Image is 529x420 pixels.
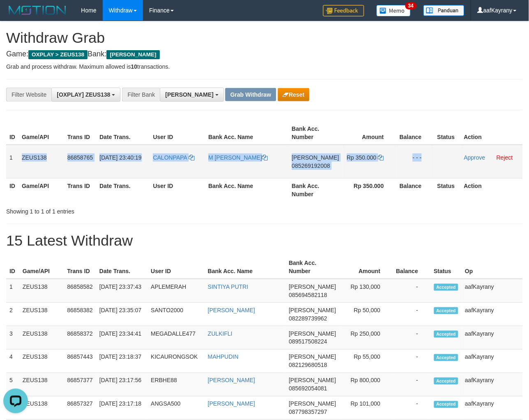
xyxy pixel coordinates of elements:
button: [OXPLAY] ZEUS138 [51,88,120,102]
td: 5 [6,373,19,397]
th: Bank Acc. Number [289,121,342,145]
button: Reset [278,88,310,101]
th: Bank Acc. Name [205,121,289,145]
td: - [393,326,431,350]
td: 1 [6,145,18,179]
th: User ID [150,121,205,145]
div: Filter Bank [122,88,160,102]
th: Status [434,121,461,145]
h1: 15 Latest Withdraw [6,232,523,249]
a: [PERSON_NAME] [208,307,255,313]
td: APLEMERAH [148,279,205,303]
th: User ID [150,178,205,202]
td: aafKayrany [462,326,523,350]
span: Rp 350.000 [347,154,377,161]
a: [PERSON_NAME] [208,401,255,407]
td: Rp 50,000 [340,303,393,326]
td: 86858582 [64,279,96,303]
td: SANTO2000 [148,303,205,326]
th: ID [6,121,18,145]
td: aafKayrany [462,373,523,397]
th: Balance [396,178,434,202]
td: ZEUS138 [19,373,64,397]
td: MEGADALLE477 [148,326,205,350]
td: [DATE] 23:37:43 [96,279,148,303]
th: Trans ID [64,178,96,202]
span: Copy 085692054081 to clipboard [289,385,327,392]
td: ZEUS138 [19,303,64,326]
span: Accepted [434,307,459,314]
th: ID [6,178,18,202]
th: Date Trans. [96,178,150,202]
th: Game/API [18,178,64,202]
span: [PERSON_NAME] [289,401,336,407]
td: - [393,397,431,420]
td: - [393,303,431,326]
a: Reject [497,154,513,161]
td: ZEUS138 [18,145,64,179]
h1: Withdraw Grab [6,30,523,46]
span: Accepted [434,401,459,408]
span: OXPLAY > ZEUS138 [28,50,88,59]
th: Amount [342,121,396,145]
button: Grab Withdraw [225,88,276,101]
th: Date Trans. [96,255,148,279]
button: Open LiveChat chat widget [3,3,28,28]
span: Copy 082129680518 to clipboard [289,362,327,369]
span: [PERSON_NAME] [289,330,336,337]
th: Action [461,121,523,145]
th: Bank Acc. Name [205,178,289,202]
button: [PERSON_NAME] [160,88,224,102]
a: Copy 350000 to clipboard [378,154,384,161]
td: - - - [396,145,434,179]
td: - [393,279,431,303]
td: [DATE] 23:34:41 [96,326,148,350]
td: ZEUS138 [19,350,64,373]
td: aafKayrany [462,350,523,373]
strong: 10 [131,63,137,70]
span: [OXPLAY] ZEUS138 [57,91,110,98]
span: Copy 085269192008 to clipboard [292,162,330,169]
a: M [PERSON_NAME] [208,154,268,161]
span: Accepted [434,354,459,361]
th: Action [461,178,523,202]
div: Filter Website [6,88,51,102]
th: ID [6,255,19,279]
p: Grab and process withdraw. Maximum allowed is transactions. [6,63,523,71]
span: [PERSON_NAME] [106,50,159,59]
span: [DATE] 23:40:19 [99,154,141,161]
td: 86857327 [64,397,96,420]
th: Game/API [19,255,64,279]
a: CALONPAPA [153,154,194,161]
td: aafKayrany [462,279,523,303]
span: Copy 085694582118 to clipboard [289,292,327,298]
th: Game/API [18,121,64,145]
div: Showing 1 to 1 of 1 entries [6,204,214,216]
td: [DATE] 23:35:07 [96,303,148,326]
td: KICAURONGSOK [148,350,205,373]
th: Status [431,255,462,279]
span: [PERSON_NAME] [289,283,336,290]
span: Copy 082289739962 to clipboard [289,315,327,322]
td: ZEUS138 [19,279,64,303]
td: Rp 130,000 [340,279,393,303]
th: Op [462,255,523,279]
span: Accepted [434,378,459,385]
th: Balance [396,121,434,145]
a: MAHPUDIN [208,354,239,360]
td: 86857377 [64,373,96,397]
td: Rp 55,000 [340,350,393,373]
td: 2 [6,303,19,326]
td: 86857443 [64,350,96,373]
td: aafKayrany [462,397,523,420]
span: 34 [405,2,416,9]
td: Rp 250,000 [340,326,393,350]
td: [DATE] 23:17:18 [96,397,148,420]
td: 4 [6,350,19,373]
th: Bank Acc. Number [289,178,342,202]
img: MOTION_logo.png [6,4,69,16]
img: Feedback.jpg [323,5,364,16]
td: - [393,373,431,397]
th: Trans ID [64,121,96,145]
span: CALONPAPA [153,154,187,161]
